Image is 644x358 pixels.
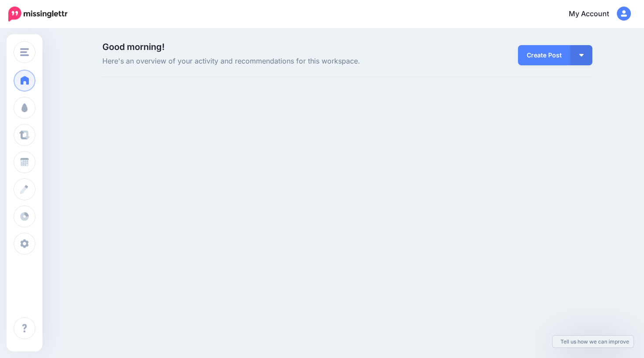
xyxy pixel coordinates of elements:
img: menu.png [20,48,29,56]
a: Tell us how we can improve [553,336,633,347]
span: Good morning! [102,42,164,52]
img: Missinglettr [8,7,67,21]
span: Here's an overview of your activity and recommendations for this workspace. [102,56,425,67]
a: Create Post [518,45,570,65]
img: arrow-down-white.png [579,54,584,57]
a: My Account [560,4,631,25]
